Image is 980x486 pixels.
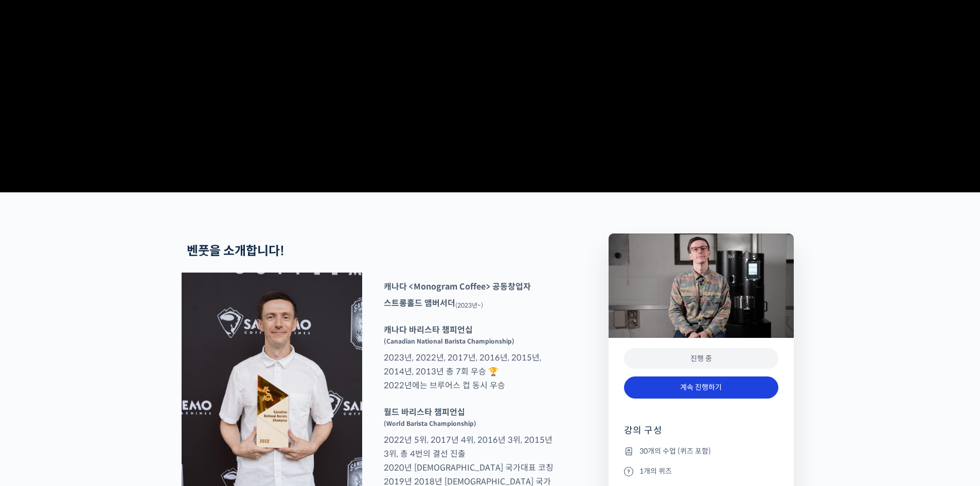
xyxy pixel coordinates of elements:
a: 홈 [3,326,68,352]
sup: (Canadian National Barista Championship) [384,337,514,345]
span: 홈 [32,341,39,350]
sup: (World Barista Championship) [384,420,476,427]
a: 대화 [68,326,133,352]
span: 대화 [94,342,106,350]
strong: 월드 바리스타 챔피언십 [384,407,465,418]
strong: 캐나다 바리스타 챔피언십 [384,325,473,335]
li: 30개의 수업 (퀴즈 포함) [624,445,778,457]
a: 계속 진행하기 [624,376,778,399]
h4: 강의 구성 [624,424,778,445]
h2: 벤풋을 소개합니다! [187,244,554,259]
strong: 스트롱홀드 앰버서더 [384,298,455,309]
span: 설정 [159,341,171,350]
li: 1개의 퀴즈 [624,465,778,477]
a: 설정 [133,326,198,352]
p: 2023년, 2022년, 2017년, 2016년, 2015년, 2014년, 2013년 총 7회 우승 🏆 2022년에는 브루어스 컵 동시 우승 [379,323,559,392]
div: 진행 중 [624,348,778,369]
sub: (2023년~) [455,301,483,309]
strong: 캐나다 <Monogram Coffee> 공동창업자 [384,281,531,292]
